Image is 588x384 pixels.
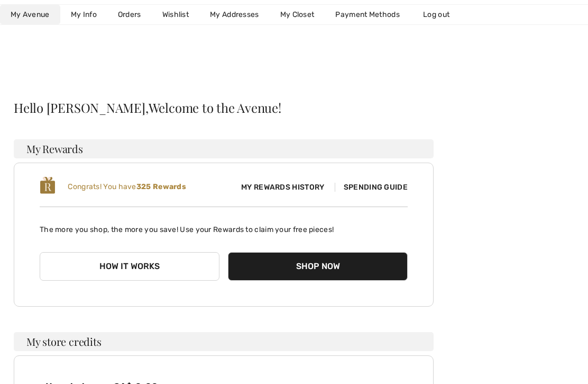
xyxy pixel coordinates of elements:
p: The more you shop, the more you save! Use your Rewards to claim your free pieces! [40,216,408,235]
b: 325 Rewards [136,182,186,191]
img: loyalty_logo_r.svg [40,176,56,195]
span: My Rewards History [233,182,333,193]
a: Payment Methods [325,5,410,24]
a: My Closet [270,5,325,24]
h3: My Rewards [14,139,434,158]
a: Wishlist [152,5,199,24]
a: Orders [107,5,152,24]
a: My Addresses [199,5,270,24]
h3: My store credits [14,332,434,351]
div: Hello [PERSON_NAME], [14,101,434,114]
a: My Info [60,5,107,24]
span: Welcome to the Avenue! [149,101,281,114]
a: Log out [412,5,471,24]
button: How it works [40,252,219,281]
span: Spending Guide [335,183,408,192]
button: Shop Now [228,252,408,281]
span: Congrats! You have [68,182,186,191]
span: My Avenue [11,9,50,20]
